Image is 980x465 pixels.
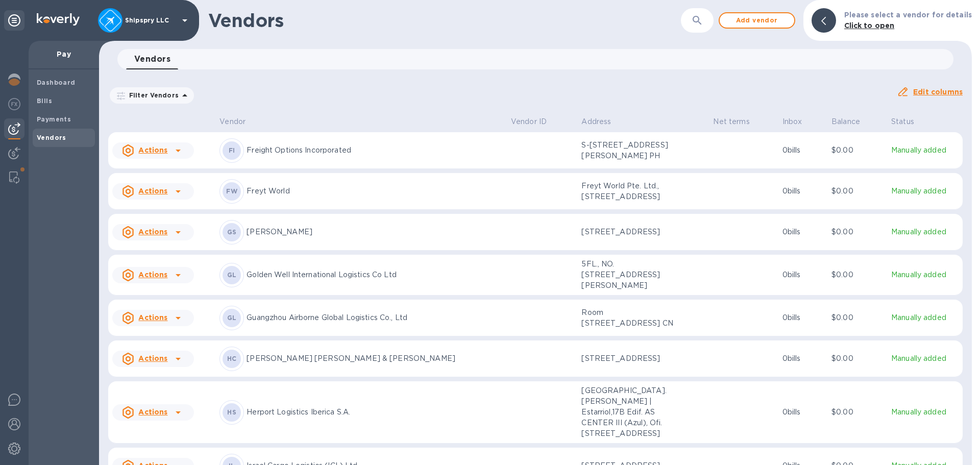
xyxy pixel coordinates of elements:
b: Dashboard [37,79,76,86]
p: $0.00 [831,145,883,156]
u: Actions [138,187,167,195]
b: GS [227,228,237,236]
p: S-[STREET_ADDRESS][PERSON_NAME] PH [581,140,683,161]
b: HC [227,355,237,362]
p: Manually added [891,312,959,323]
p: $0.00 [831,270,883,280]
p: Manually added [891,145,959,156]
b: Please select a vendor for details [844,11,972,19]
span: Balance [831,116,873,127]
p: 0 bills [782,186,823,197]
b: HS [227,408,236,416]
u: Actions [138,354,167,362]
p: Vendor ID [511,116,547,127]
p: $0.00 [831,312,883,323]
p: 0 bills [782,270,823,280]
p: Manually added [891,353,959,364]
p: Status [891,116,914,127]
b: Payments [37,115,71,123]
u: Actions [138,146,167,154]
p: Room [STREET_ADDRESS] CN [581,307,683,329]
p: Freight Options Incorporated [247,145,503,156]
u: Actions [138,271,167,279]
p: Shipspry LLC [125,17,176,24]
button: Add vendor [719,12,795,29]
p: Address [581,116,611,127]
span: Inbox [782,116,816,127]
p: $0.00 [831,407,883,418]
p: Manually added [891,270,959,280]
p: 0 bills [782,227,823,237]
h1: Vendors [208,10,612,31]
b: Bills [37,97,52,105]
p: $0.00 [831,227,883,237]
p: Guangzhou Airborne Global Logistics Co., Ltd [247,312,503,323]
p: [PERSON_NAME] [PERSON_NAME] & [PERSON_NAME] [247,353,503,364]
p: Manually added [891,227,959,237]
p: 0 bills [782,312,823,323]
p: [GEOGRAPHIC_DATA]. [PERSON_NAME] | Estarriol,17B Edif. AS CENTER III (Azul), Ofi. [STREET_ADDRESS] [581,385,683,439]
p: Herport Logistics Iberica S.A. [247,407,503,418]
u: Actions [138,408,167,416]
p: Net terms [713,116,749,127]
b: Vendors [37,134,66,141]
p: $0.00 [831,353,883,364]
b: Click to open [844,21,895,30]
p: $0.00 [831,186,883,197]
p: Manually added [891,186,959,197]
b: FW [226,187,237,195]
span: Address [581,116,624,127]
p: [PERSON_NAME] [247,227,503,237]
span: Vendors [134,52,170,66]
span: Add vendor [728,14,786,27]
b: GL [227,271,237,279]
p: Golden Well International Logistics Co Ltd [247,270,503,280]
b: FI [229,146,235,154]
p: Balance [831,116,860,127]
img: Logo [37,13,80,26]
p: 0 bills [782,353,823,364]
b: GL [227,314,237,322]
p: [STREET_ADDRESS] [581,353,683,364]
u: Actions [138,228,167,236]
u: Edit columns [913,88,963,96]
p: Inbox [782,116,802,127]
p: Manually added [891,407,959,418]
img: Foreign exchange [8,98,20,110]
u: Actions [138,313,167,322]
p: Freyt World Pte. Ltd., [STREET_ADDRESS] [581,181,683,202]
p: Freyt World [247,186,503,197]
p: [STREET_ADDRESS] [581,227,683,237]
p: 0 bills [782,407,823,418]
div: Unpin categories [4,10,24,31]
p: Pay [37,49,91,59]
p: 5FL., NO. [STREET_ADDRESS][PERSON_NAME] [581,259,683,291]
p: Vendor [219,116,246,127]
p: Filter Vendors [125,91,179,100]
span: Net terms [713,116,763,127]
span: Vendor ID [511,116,560,127]
p: 0 bills [782,145,823,156]
span: Vendor [219,116,259,127]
